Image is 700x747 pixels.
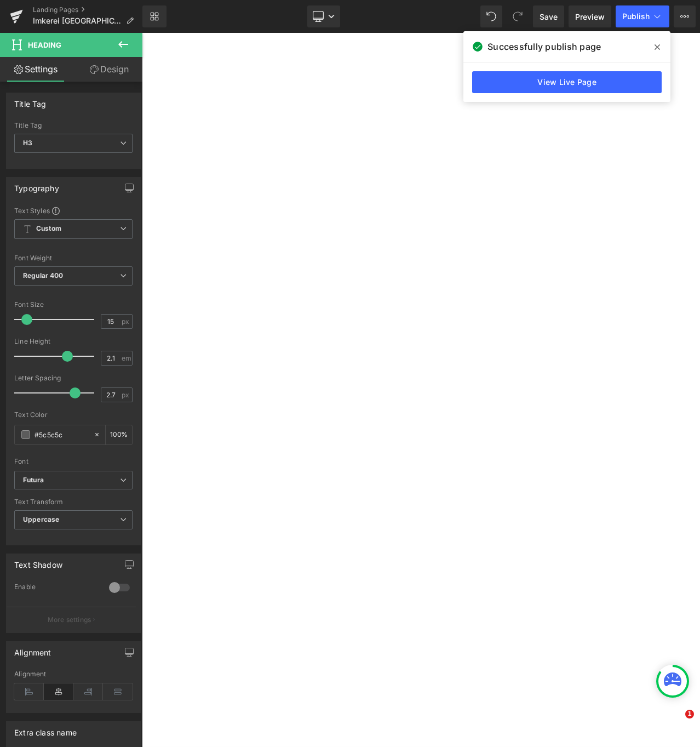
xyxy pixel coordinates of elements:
div: Text Color [14,411,133,419]
div: Text Shadow [14,554,62,569]
div: Font Weight [14,254,133,262]
a: Preview [569,5,611,27]
a: Design [73,57,145,82]
span: px [122,391,131,398]
button: Undo [480,5,502,27]
div: Text Transform [14,498,133,506]
a: View Live Page [472,71,662,93]
div: Typography [14,178,59,193]
span: Heading [28,41,61,49]
span: Preview [575,11,605,22]
b: Uppercase [23,515,59,523]
div: Enable [14,583,98,594]
button: Publish [616,5,669,27]
div: Font [14,458,133,465]
span: Imkerei [GEOGRAPHIC_DATA] [33,16,122,25]
p: More settings [48,615,91,625]
b: Regular 400 [23,271,64,280]
button: Redo [507,5,529,27]
div: Text Styles [14,206,133,215]
iframe: Intercom live chat [663,710,689,736]
b: H3 [23,139,32,147]
div: Title Tag [14,122,133,129]
span: px [122,318,131,325]
span: Publish [622,12,650,21]
div: Font Size [14,301,133,309]
span: Save [540,11,558,22]
div: Line Height [14,338,133,345]
div: Alignment [14,642,51,657]
div: Letter Spacing [14,374,133,382]
div: Alignment [14,670,133,678]
a: Landing Pages [33,5,142,14]
button: More [674,5,696,27]
span: Successfully publish page [487,40,601,53]
div: Title Tag [14,93,47,109]
a: New Library [142,5,167,27]
b: Custom [36,224,61,233]
span: 1 [685,710,694,719]
input: Color [35,429,88,441]
div: % [106,425,132,444]
i: Futura [23,476,44,485]
button: More settings [7,607,136,632]
div: Extra class name [14,722,77,737]
span: em [122,355,131,362]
